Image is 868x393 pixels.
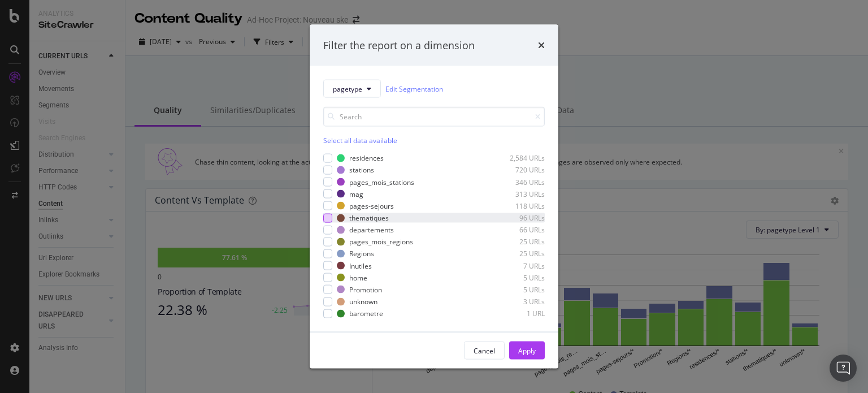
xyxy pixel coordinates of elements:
input: Search [323,107,545,127]
div: 313 URLs [489,189,545,198]
div: Apply [518,346,536,355]
button: Apply [509,342,545,360]
div: 25 URLs [489,237,545,247]
span: pagetype [333,84,362,93]
button: pagetype [323,80,381,98]
div: 346 URLs [489,177,545,187]
div: 66 URLs [489,225,545,235]
div: mag [349,189,363,198]
div: Cancel [474,346,495,355]
div: home [349,273,367,282]
div: pages-sejours [349,201,394,211]
div: pages_mois_stations [349,177,414,187]
div: 7 URLs [489,261,545,270]
div: departements [349,225,394,235]
div: Promotion [349,284,382,294]
div: barometre [349,309,383,318]
div: Inutiles [349,261,372,270]
div: 5 URLs [489,273,545,282]
div: stations [349,165,374,175]
div: 5 URLs [489,284,545,294]
div: modal [310,24,558,369]
div: 1 URL [489,309,545,318]
div: 118 URLs [489,201,545,211]
div: times [538,38,545,53]
div: Open Intercom Messenger [830,355,857,382]
div: 25 URLs [489,249,545,258]
div: 3 URLs [489,297,545,306]
div: pages_mois_regions [349,237,413,247]
div: 2,584 URLs [489,153,545,163]
div: residences [349,153,384,163]
div: Filter the report on a dimension [323,38,475,53]
div: thematiques [349,213,389,223]
button: Cancel [464,342,505,360]
div: 96 URLs [489,213,545,223]
a: Edit Segmentation [385,83,443,94]
div: 720 URLs [489,165,545,175]
div: unknown [349,297,377,306]
div: Regions [349,249,374,258]
div: Select all data available [323,136,545,145]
